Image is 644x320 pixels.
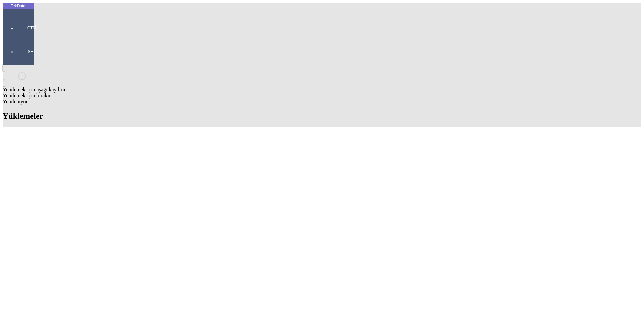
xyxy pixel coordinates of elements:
[3,111,641,121] h2: Yüklemeler
[21,25,42,31] span: GTM
[3,87,641,93] div: Yenilemek için aşağı kaydırın...
[3,93,641,99] div: Yenilemek için bırakın
[21,49,42,54] span: SET
[3,99,641,105] div: Yenileniyor...
[3,3,34,9] div: TekData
